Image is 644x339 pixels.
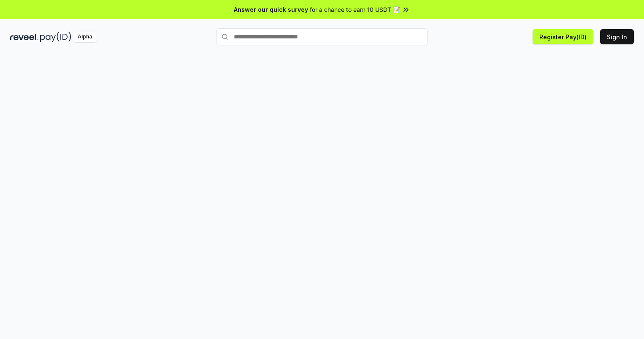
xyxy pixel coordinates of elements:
[533,29,593,44] button: Register Pay(ID)
[40,32,71,42] img: pay_id
[234,5,308,14] span: Answer our quick survey
[73,32,97,42] div: Alpha
[600,29,634,44] button: Sign In
[10,32,38,42] img: reveel_dark
[310,5,400,14] span: for a chance to earn 10 USDT 📝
